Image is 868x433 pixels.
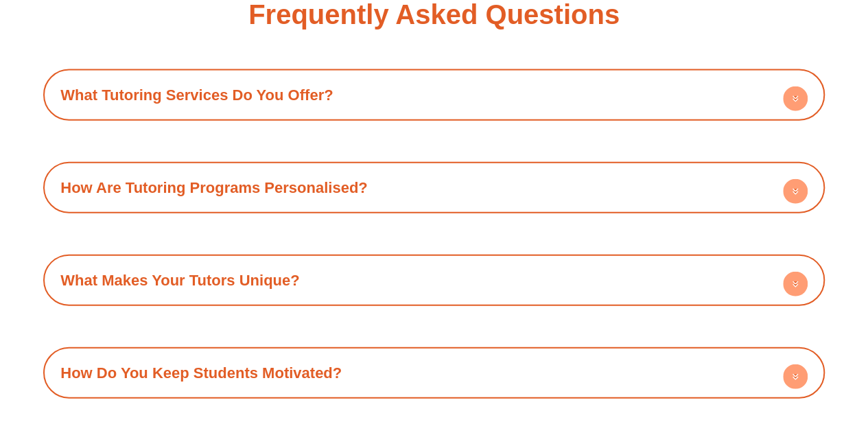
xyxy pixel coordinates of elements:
a: How Do You Keep Students Motivated? [60,364,342,382]
h4: What Tutoring Services Do You Offer? [50,76,818,114]
h3: Frequently Asked Questions [248,1,620,28]
a: How Are Tutoring Programs Personalised? [60,179,367,196]
a: What Tutoring Services Do You Offer? [60,86,333,104]
iframe: Chat Widget [640,278,868,433]
h4: How Do You Keep Students Motivated? [50,354,818,392]
label: Please complete this required field. [3,269,540,281]
h4: How Are Tutoring Programs Personalised? [50,169,818,207]
h4: What Makes Your Tutors Unique? [50,261,818,299]
a: What Makes Your Tutors Unique? [60,272,299,289]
